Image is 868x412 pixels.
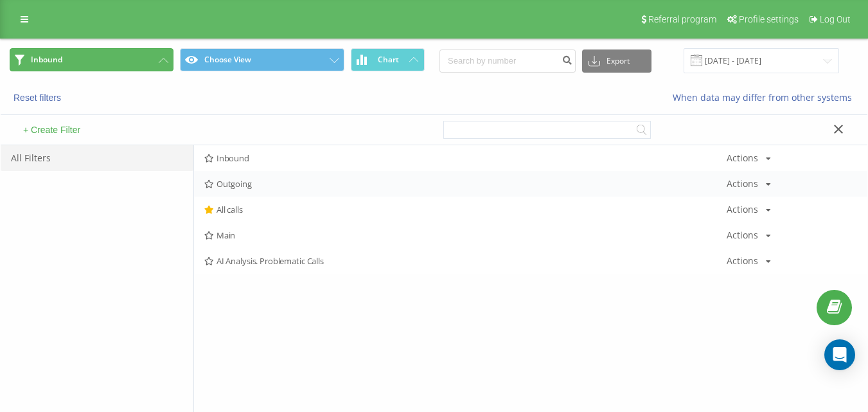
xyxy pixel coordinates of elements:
span: Outgoing [204,179,727,188]
div: Actions [727,256,758,265]
div: Open Intercom Messenger [824,339,855,370]
div: Actions [727,231,758,240]
span: AI Analysis. Problematic Calls [204,256,727,265]
a: When data may differ from other systems [673,91,858,103]
button: Close [829,123,848,137]
span: Inbound [31,55,62,65]
div: All Filters [1,145,193,171]
button: Export [582,49,651,73]
span: Profile settings [739,14,799,24]
span: Chart [378,55,399,64]
button: Chart [351,48,425,71]
input: Search by number [439,49,576,73]
div: Actions [727,205,758,214]
div: Actions [727,154,758,163]
button: Reset filters [10,92,67,103]
span: Inbound [204,154,727,163]
span: Main [204,231,727,240]
span: Log Out [820,14,851,24]
button: Inbound [10,48,173,71]
button: + Create Filter [19,124,84,136]
div: Actions [727,179,758,188]
button: Choose View [180,48,344,71]
span: All calls [204,205,727,214]
span: Referral program [648,14,716,24]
